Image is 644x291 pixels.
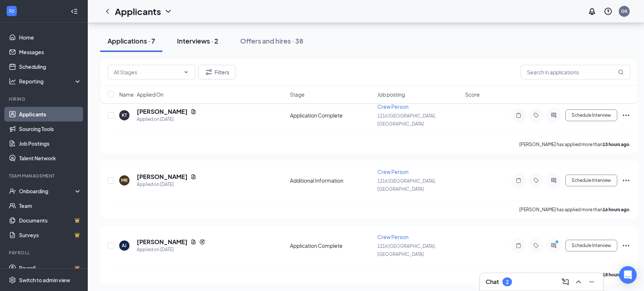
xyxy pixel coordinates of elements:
span: Job posting [377,91,405,98]
svg: Document [191,239,196,245]
div: Hiring [9,96,80,102]
a: Home [19,30,82,45]
div: Applications · 7 [108,36,155,45]
div: AJ [122,242,127,249]
svg: Ellipses [622,176,630,185]
div: 2 [506,279,509,285]
svg: Notifications [588,7,596,16]
button: Schedule Interview [565,109,617,121]
span: Crew Person [377,234,408,240]
svg: Document [191,174,196,180]
svg: Minimize [587,277,596,286]
svg: MagnifyingGlass [618,69,624,75]
span: Name · Applied On [119,91,163,98]
div: Application Complete [290,242,373,249]
svg: Reapply [199,239,205,245]
a: PayrollCrown [19,261,82,275]
svg: ChevronDown [183,69,189,75]
svg: Note [514,243,523,249]
b: 15 hours ago [603,142,629,147]
div: Payroll [9,250,80,256]
div: Open Intercom Messenger [619,266,637,284]
a: DocumentsCrown [19,213,82,228]
h1: Applicants [115,5,161,18]
svg: ChevronLeft [103,7,112,16]
button: ChevronUp [573,276,584,288]
div: Onboarding [19,187,75,195]
div: Applied on [DATE] [137,181,196,188]
h3: Chat [486,278,499,286]
svg: ComposeMessage [561,277,570,286]
svg: Note [514,112,523,118]
svg: Settings [9,276,16,284]
div: Switch to admin view [19,276,70,284]
a: Team [19,198,82,213]
span: Score [465,91,480,98]
svg: UserCheck [9,187,16,195]
svg: Note [514,178,523,183]
div: Applied on [DATE] [137,246,205,253]
a: Sourcing Tools [19,122,82,136]
span: 1216 [GEOGRAPHIC_DATA], [GEOGRAPHIC_DATA] [377,243,436,257]
div: Additional Information [290,177,373,184]
a: Applicants [19,107,82,122]
div: Application Complete [290,112,373,119]
div: Reporting [19,78,82,85]
a: Messages [19,45,82,59]
svg: Document [191,109,196,115]
button: Filter Filters [198,65,236,79]
svg: Tag [532,112,541,118]
svg: Ellipses [622,111,630,120]
p: [PERSON_NAME] has applied more than . [519,206,630,213]
svg: Ellipses [622,241,630,250]
svg: ChevronDown [164,7,173,16]
div: KT [122,112,127,118]
a: Scheduling [19,59,82,74]
b: 16 hours ago [603,207,629,212]
svg: QuestionInfo [604,7,613,16]
svg: Tag [532,178,541,183]
input: Search in applications [521,65,630,79]
svg: ActiveChat [549,178,558,183]
div: Interviews · 2 [177,36,218,45]
button: Schedule Interview [565,240,617,251]
span: 1216 [GEOGRAPHIC_DATA], [GEOGRAPHIC_DATA] [377,178,436,192]
button: Minimize [586,276,598,288]
p: [PERSON_NAME] has applied more than . [519,141,630,148]
span: 1216 [GEOGRAPHIC_DATA], [GEOGRAPHIC_DATA] [377,113,436,127]
h5: [PERSON_NAME] [137,108,188,116]
div: MR [121,177,128,183]
span: Stage [290,91,305,98]
div: Applied on [DATE] [137,116,196,123]
input: All Stages [114,68,180,76]
a: SurveysCrown [19,228,82,242]
a: Job Postings [19,136,82,151]
div: GK [621,8,628,14]
svg: PrimaryDot [554,240,562,246]
svg: Collapse [71,8,78,15]
svg: Filter [204,68,213,77]
svg: WorkstreamLogo [8,7,15,15]
svg: Tag [532,243,541,249]
h5: [PERSON_NAME] [137,238,188,246]
span: Crew Person [377,168,408,175]
button: Schedule Interview [565,175,617,186]
b: 18 hours ago [603,272,629,277]
svg: ActiveChat [549,112,558,118]
button: ComposeMessage [560,276,571,288]
div: Offers and hires · 38 [240,36,303,45]
div: Team Management [9,173,80,179]
p: [PERSON_NAME] has applied more than . [519,272,630,278]
svg: ActiveChat [549,243,558,249]
svg: ChevronUp [574,277,583,286]
h5: [PERSON_NAME] [137,173,188,181]
a: Talent Network [19,151,82,165]
svg: Analysis [9,78,16,85]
